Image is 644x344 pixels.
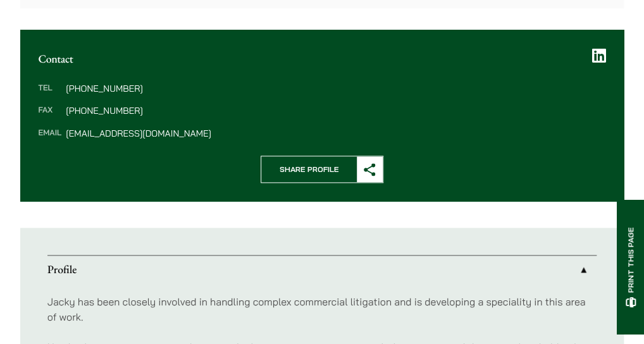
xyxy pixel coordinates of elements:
[66,106,605,115] dd: [PHONE_NUMBER]
[592,48,606,64] a: LinkedIn
[66,129,605,138] dd: [EMAIL_ADDRESS][DOMAIN_NAME]
[38,52,605,66] h2: Contact
[38,84,61,107] dt: Tel
[38,106,61,129] dt: Fax
[66,84,605,93] dd: [PHONE_NUMBER]
[47,293,597,324] p: Jacky has been closely involved in handling complex commercial litigation and is developing a spe...
[261,156,357,182] span: Share Profile
[47,255,597,285] a: Profile
[261,156,383,183] button: Share Profile
[38,129,61,138] dt: Email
